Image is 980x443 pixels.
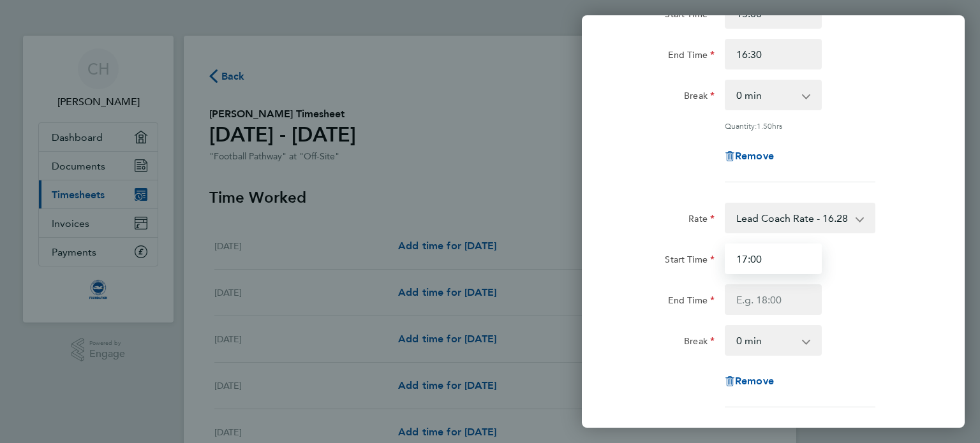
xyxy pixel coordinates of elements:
button: Remove [725,376,774,386]
input: E.g. 18:00 [725,39,822,69]
button: Remove [725,151,774,161]
input: E.g. 08:00 [725,243,822,274]
label: Start Time [665,254,715,269]
label: Break [684,335,715,351]
label: Start Time [665,8,715,24]
label: Break [684,90,715,105]
span: Remove [735,375,774,387]
span: Remove [735,150,774,162]
span: 1.50 [757,120,772,131]
label: End Time [668,49,715,64]
label: Rate [688,213,715,228]
input: E.g. 18:00 [725,284,822,315]
div: Quantity: hrs [725,120,875,131]
label: End Time [668,294,715,310]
